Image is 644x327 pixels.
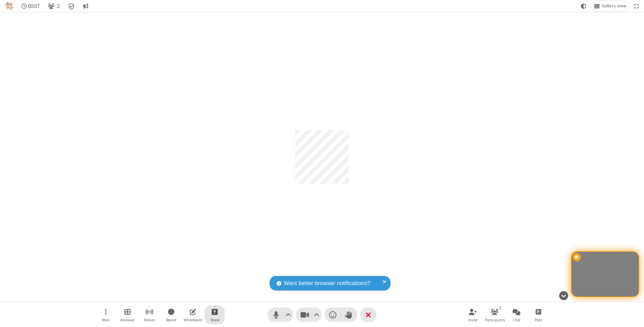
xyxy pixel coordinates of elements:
[632,1,642,11] button: Fullscreen
[578,1,589,11] button: Using system theme
[360,308,376,322] button: End or leave meeting
[144,318,155,322] span: Stream
[513,318,521,322] span: Chat
[117,305,138,324] button: Manage Breakout Rooms
[161,305,181,324] button: Start recording
[506,305,527,324] button: Open chat
[497,305,503,311] div: 2
[57,3,60,9] span: 2
[528,305,548,324] button: Open poll
[284,308,293,322] button: Audio settings
[284,279,370,288] span: Want better browser notifications?
[65,1,78,11] div: Meeting details Encryption enabled
[325,308,341,322] button: Send a reaction
[139,305,159,324] button: Start streaming
[469,318,477,322] span: Invite
[485,318,505,322] span: Participants
[268,308,293,322] button: Mute (⌘+Shift+A)
[463,305,483,324] button: Invite participants (⌘+Shift+I)
[591,1,629,11] button: Change layout
[102,318,109,322] span: More
[535,318,542,322] span: Polls
[19,1,43,11] div: Timer
[296,308,321,322] button: Stop video (⌘+Shift+V)
[45,1,62,11] button: Open participant list
[120,318,135,322] span: Breakout
[5,2,13,10] img: QA Selenium DO NOT DELETE OR CHANGE
[210,318,219,322] span: Share
[485,305,505,324] button: Open participant list
[556,287,571,304] button: Hide
[312,308,321,322] button: Video setting
[28,3,40,9] span: 00:07
[184,318,202,322] span: Whiteboard
[341,308,357,322] button: Raise hand
[205,305,225,324] button: Start sharing
[80,1,91,11] button: Conversation
[183,305,203,324] button: Open shared whiteboard
[96,305,116,324] button: Open menu
[166,318,176,322] span: Record
[602,3,626,9] span: Gallery view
